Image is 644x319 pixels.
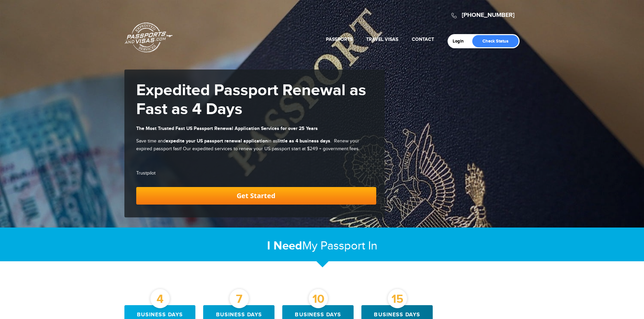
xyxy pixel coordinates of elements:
[320,239,377,253] span: Passport In
[309,289,328,308] div: 10
[230,289,249,308] div: 7
[166,138,268,144] strong: expedite your US passport renewal application
[124,239,520,253] h2: My
[136,187,376,205] a: Get Started
[453,38,469,44] a: Login
[412,36,434,42] a: Contact
[136,170,156,176] a: Trustpilot
[326,36,353,42] a: Passports
[462,11,515,19] a: [PHONE_NUMBER]
[136,81,366,119] strong: Expedited Passport Renewal as Fast as 4 Days
[125,22,173,53] a: Passports & [DOMAIN_NAME]
[136,126,318,131] strong: The Most Trusted Fast US Passport Renewal Application Services for over 25 Years
[388,289,407,308] div: 15
[278,138,330,144] strong: little as 4 business days
[366,36,398,42] a: Travel Visas
[150,289,170,308] div: 4
[136,137,376,153] p: Save time and in as . Renew your expired passport fast! Our expedited services to renew your US p...
[267,239,302,253] strong: I Need
[472,35,519,47] a: Check Status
